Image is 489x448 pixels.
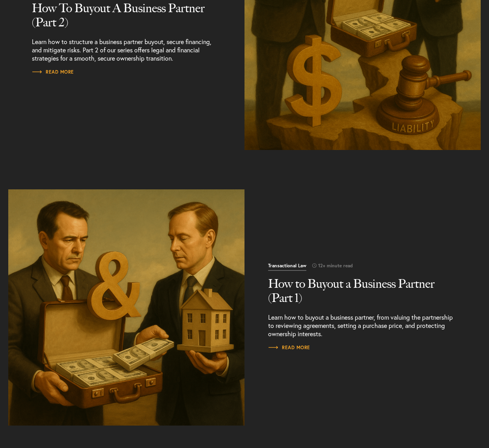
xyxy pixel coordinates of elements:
a: Read More [8,189,245,426]
a: Read More [268,344,310,352]
a: Read More [268,262,457,338]
a: Read More [32,68,74,76]
h2: How to Buyout a Business Partner (Part 1) [268,277,457,305]
p: Learn how to structure a business partner buyout, secure financing, and mitigate risks. Part 2 of... [32,37,221,62]
img: how to buyout a business partner [8,189,245,426]
span: Read More [268,345,310,350]
span: 12+ minute read [306,263,353,268]
span: Transactional Law [268,263,306,271]
p: Learn how to buyout a business partner, from valuing the partnership to reviewing agreements, set... [268,313,457,338]
h2: How To Buyout A Business Partner (Part 2) [32,1,221,30]
img: icon-time-light.svg [312,263,317,268]
span: Read More [32,70,74,74]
